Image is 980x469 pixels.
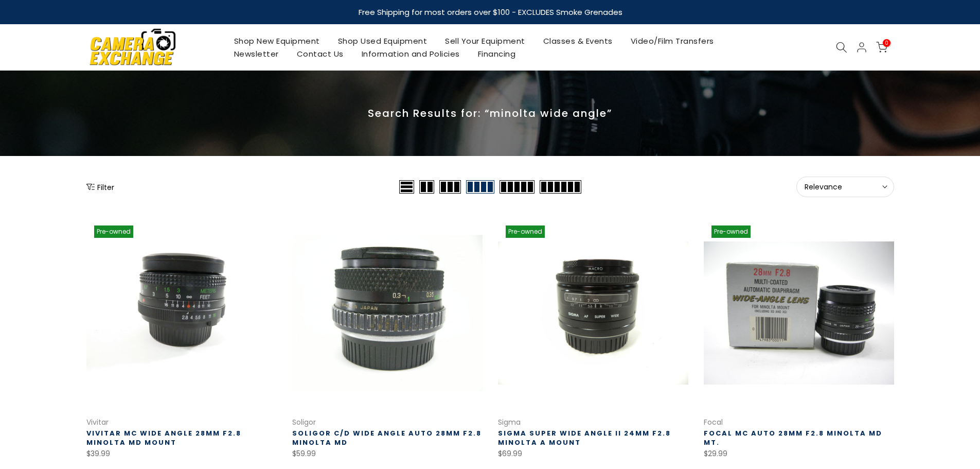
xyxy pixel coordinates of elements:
[621,34,723,47] a: Video/Film Transfers
[86,447,277,460] div: $39.99
[534,34,621,47] a: Classes & Events
[498,447,688,460] div: $69.99
[288,47,352,60] a: Contact Us
[358,7,622,18] strong: Free Shipping for most orders over $100 - EXCLUDES Smoke Grenades
[876,42,887,53] a: 0
[498,428,671,447] a: Sigma Super Wide Angle II 24mm f2.8 Minolta A Mount
[329,34,436,47] a: Shop Used Equipment
[796,177,894,197] button: Relevance
[86,107,894,120] p: Search Results for: “minolta wide angle”
[805,182,886,192] span: Relevance
[225,47,288,60] a: Newsletter
[498,417,521,427] a: Sigma
[436,34,534,47] a: Sell Your Equipment
[704,428,882,447] a: Focal MC Auto 28mm f2.8 Minolta MD Mt.
[86,428,241,447] a: Vivitar MC Wide Angle 28mm f2.8 Minolta MD Mount
[292,428,482,447] a: Soligor c/d Wide Angle Auto 28mm f2.8 Minolta MD
[883,39,890,47] span: 0
[352,47,469,60] a: Information and Policies
[86,417,109,427] a: Vivitar
[225,34,329,47] a: Shop New Equipment
[704,417,723,427] a: Focal
[704,447,894,460] div: $29.99
[469,47,525,60] a: Financing
[292,447,483,460] div: $59.99
[86,182,114,192] button: Show filters
[292,417,316,427] a: Soligor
